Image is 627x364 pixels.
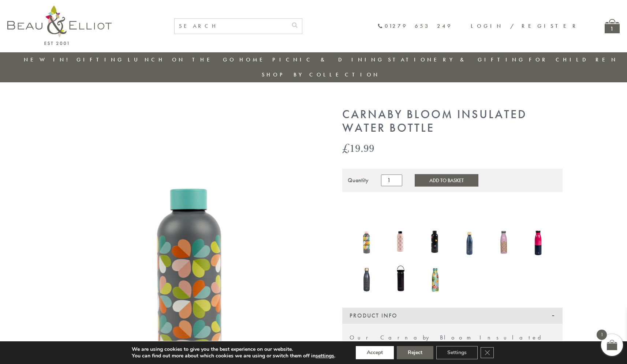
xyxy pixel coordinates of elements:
iframe: Secure express checkout frame [453,196,564,214]
a: Shop by collection [262,71,380,78]
a: 1 [605,19,620,33]
a: Colour Block Insulated Water Bottle [525,224,552,260]
input: Product quantity [381,175,402,186]
img: Carnaby Eclipse Insulated Water Bottle [353,224,380,259]
img: Boho Insulated Water Bottle [490,224,517,259]
a: Lunch On The Go [128,56,236,63]
p: You can find out more about which cookies we are using or switch them off in . [132,353,335,359]
bdi: 19.99 [342,140,374,155]
a: Emily Heart insulated Water Bottle [422,224,449,259]
img: logo [7,5,112,45]
img: Waikiki Vacuum Insulated Water Bottle 500ml [422,260,449,295]
img: Colour Block Insulated Water Bottle [525,224,552,259]
a: Carnaby Eclipse Insulated Water Bottle [353,224,380,260]
a: Manhattan Stainless Steel Insulated Water Bottle 650ml [387,260,414,297]
button: Settings [436,346,478,359]
a: Home [239,56,269,63]
img: 500ml Vacuum Insulated Water Bottle Navy [456,224,483,259]
button: Reject [397,346,433,359]
h1: Carnaby Bloom Insulated Water Bottle [342,108,563,135]
a: New in! [24,56,73,63]
a: Login / Register [471,22,579,30]
span: 1 [597,330,607,340]
a: For Children [529,56,618,63]
div: Product Info [342,308,563,324]
button: Add to Basket [415,174,478,187]
span: £ [342,140,350,155]
a: Picnic & Dining [272,56,384,63]
input: SEARCH [175,19,287,34]
a: Dove Vacuum Insulated Water Bottle 500ml [353,260,380,297]
a: Gifting [76,56,124,63]
img: Emily Heart insulated Water Bottle [422,224,449,258]
div: Quantity [348,177,369,184]
img: Manhattan Stainless Steel Insulated Water Bottle 650ml [387,260,414,295]
a: Stationery & Gifting [388,56,525,63]
button: settings [316,353,334,359]
a: 500ml Vacuum Insulated Water Bottle Navy [456,224,483,260]
img: Dove Vacuum Insulated Water Bottle 500ml [353,260,380,295]
a: Boho Insulated Water Bottle [490,224,517,260]
a: Waikiki Vacuum Insulated Water Bottle 500ml [422,260,449,297]
img: Monogram Candy Floss Drinks Bottle [387,225,414,257]
a: Monogram Candy Floss Drinks Bottle [387,225,414,258]
button: Accept [356,346,394,359]
a: 01279 653 249 [377,23,452,29]
button: Close GDPR Cookie Banner [481,347,494,358]
p: We are using cookies to give you the best experience on our website. [132,346,335,353]
iframe: Secure express checkout frame [341,196,452,214]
